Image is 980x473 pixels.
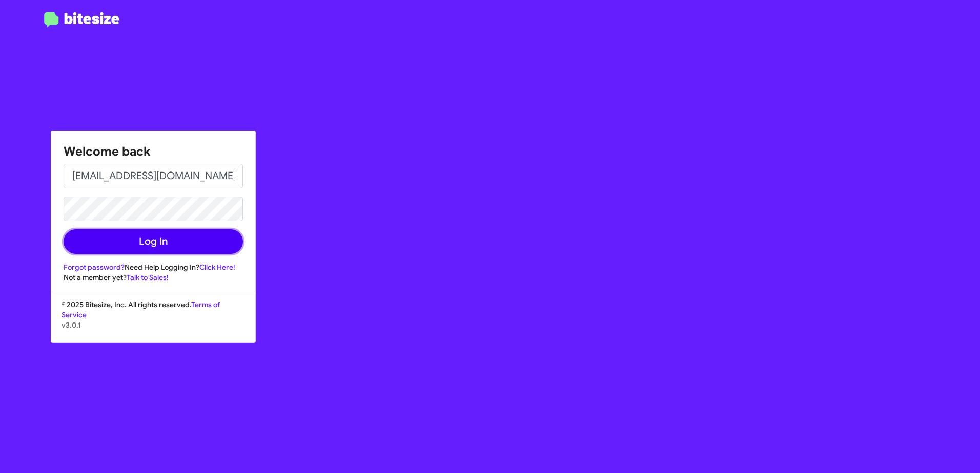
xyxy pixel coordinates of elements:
div: Not a member yet? [64,272,243,283]
input: Email address [64,164,243,188]
a: Forgot password? [64,263,125,272]
p: v3.0.1 [62,320,245,330]
a: Talk to Sales! [127,273,169,282]
a: Terms of Service [62,300,220,319]
a: Click Here! [199,263,235,272]
button: Log In [64,229,243,254]
div: Need Help Logging In? [64,262,243,272]
h1: Welcome back [64,143,243,160]
div: © 2025 Bitesize, Inc. All rights reserved. [51,299,255,342]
